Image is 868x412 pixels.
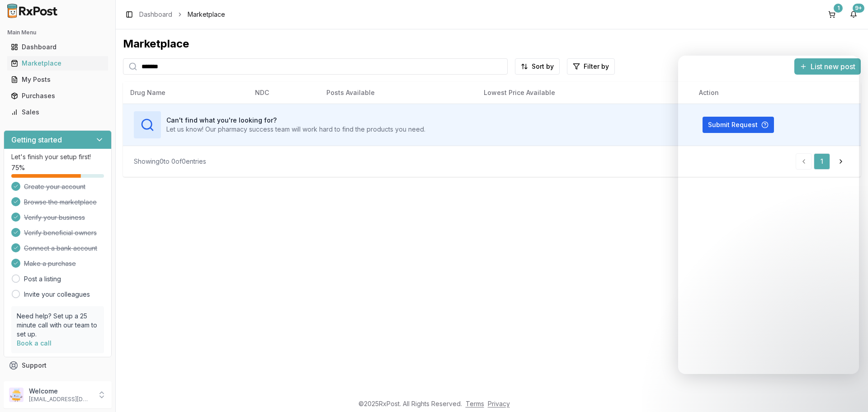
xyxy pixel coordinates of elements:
[4,374,112,390] button: Feedback
[7,55,108,71] a: Marketplace
[7,104,108,120] a: Sales
[11,163,25,172] span: 75 %
[7,71,108,88] a: My Posts
[837,381,859,403] iframe: Intercom live chat
[4,105,112,119] button: Sales
[846,7,861,22] button: 9+
[22,377,52,386] span: Feedback
[825,7,839,22] button: 1
[11,43,104,52] div: Dashboard
[11,152,104,161] p: Let's finish your setup first!
[17,312,99,339] p: Need help? Set up a 25 minute call with our team to set up.
[4,4,61,18] img: RxPost Logo
[319,82,476,104] th: Posts Available
[584,62,609,71] span: Filter by
[678,56,859,374] iframe: Intercom live chat
[567,58,615,75] button: Filter by
[24,228,97,237] span: Verify beneficial owners
[532,62,554,71] span: Sort by
[134,157,206,166] div: Showing 0 to 0 of 0 entries
[4,89,112,103] button: Purchases
[123,82,248,104] th: Drug Name
[29,387,92,396] p: Welcome
[11,134,62,145] h3: Getting started
[466,400,484,407] a: Terms
[24,198,97,207] span: Browse the marketplace
[488,400,510,407] a: Privacy
[123,37,861,51] div: Marketplace
[139,10,225,19] nav: breadcrumb
[9,388,24,402] img: User avatar
[24,275,61,284] a: Post a listing
[4,72,112,87] button: My Posts
[166,116,425,125] h3: Can't find what you're looking for?
[24,290,90,299] a: Invite your colleagues
[7,39,108,55] a: Dashboard
[4,40,112,54] button: Dashboard
[24,213,85,222] span: Verify your business
[853,4,864,13] div: 9+
[11,75,104,84] div: My Posts
[17,339,52,347] a: Book a call
[515,58,560,75] button: Sort by
[188,10,225,19] span: Marketplace
[4,56,112,71] button: Marketplace
[834,4,843,13] div: 1
[24,244,97,253] span: Connect a bank account
[24,182,85,191] span: Create your account
[11,108,104,117] div: Sales
[248,82,319,104] th: NDC
[476,82,692,104] th: Lowest Price Available
[11,91,104,100] div: Purchases
[139,10,172,19] a: Dashboard
[7,29,108,36] h2: Main Menu
[11,59,104,68] div: Marketplace
[7,88,108,104] a: Purchases
[29,396,92,403] p: [EMAIL_ADDRESS][DOMAIN_NAME]
[24,259,76,268] span: Make a purchase
[166,125,425,134] p: Let us know! Our pharmacy success team will work hard to find the products you need.
[4,357,112,374] button: Support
